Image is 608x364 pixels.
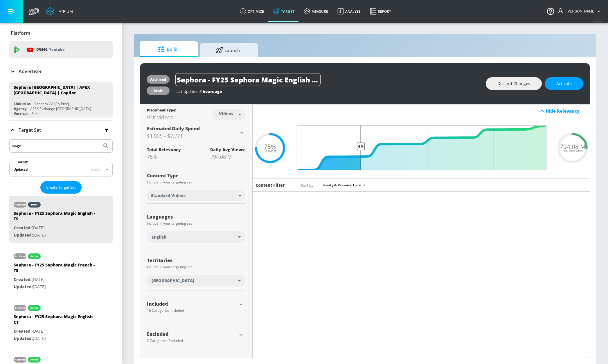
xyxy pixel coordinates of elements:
[560,143,586,149] span: 794.08 M
[147,108,176,114] div: Placement Type:
[150,77,166,82] div: archived
[30,106,91,111] div: APEX Exchange [GEOGRAPHIC_DATA]
[486,77,542,90] button: Discard Changes
[9,82,113,118] div: Sephora [GEOGRAPHIC_DATA] | APEX [GEOGRAPHIC_DATA] | CopilotLinked as:Sephora CA [Co-Pilot]Agency...
[14,335,95,342] p: [DATE]
[147,215,245,219] div: Languages
[256,182,285,188] h6: Content Filter
[210,147,245,152] div: Daily Avg Views:
[14,101,31,106] div: Linked as:
[147,339,237,343] div: 2 Categories Excluded
[14,84,103,95] div: Sephora [GEOGRAPHIC_DATA] | APEX [GEOGRAPHIC_DATA] | Copilot
[152,278,194,284] span: [GEOGRAPHIC_DATA]
[150,88,166,93] div: draft
[497,80,530,87] span: Discard Changes
[556,80,572,87] span: Activate
[542,3,559,19] button: Open Resource Center
[147,173,245,178] div: Content Type
[264,149,276,152] span: Relevance
[46,7,73,16] a: Atrium
[30,255,38,258] div: active
[14,262,95,276] div: Sephora - FY25 Sephora Magic French - TS
[264,143,276,149] span: 75%
[147,258,245,263] div: Territories
[147,309,237,312] div: 16 Categories Included
[333,1,365,22] a: Analyze
[30,358,38,361] div: active
[319,181,368,189] div: Beauty & Personal Care
[14,225,32,230] span: Created:
[147,302,237,306] div: Included
[14,283,95,291] p: [DATE]
[546,108,587,114] div: Hide Relevancy
[14,336,33,341] span: Updated:
[14,284,33,289] span: Updated:
[175,89,480,94] div: Last Updated:
[147,147,181,152] div: Total Relevancy
[299,1,333,22] a: measure
[147,125,245,140] div: Estimated Daily Spend$1,905 - $2,721
[14,210,95,224] div: Sephora - FY25 Sephora Magic English - TS
[14,277,32,282] span: Created:
[14,276,95,283] p: [DATE]
[14,314,95,328] div: Sephora - FY25 Sephora Magic English - CT
[147,125,200,132] span: Estimated Daily Spend
[14,111,28,116] div: Vertical:
[9,196,113,243] div: archiveddraftSephora - FY25 Sephora Magic English - TSCreated:[DATE]Updated:[DATE]
[15,255,26,258] div: archived
[269,1,299,22] a: Target
[49,46,64,53] p: Youtube
[9,248,113,295] div: archivedactiveSephora - FY25 Sephora Magic French - TSCreated:[DATE]Updated:[DATE]
[14,328,95,335] p: [DATE]
[235,1,269,22] a: optimize
[15,203,26,206] div: archived
[11,30,30,36] p: Platform
[19,127,41,133] p: Target Set
[12,142,100,150] input: Search by name or Id
[145,42,190,56] span: Build
[30,307,38,309] div: active
[216,111,236,116] div: Videos
[9,120,113,140] div: Target Set
[564,9,595,13] span: login as: shannan.conley@zefr.com
[9,63,113,80] div: Advertiser
[9,41,113,58] div: DV360: Youtube
[253,104,590,117] div: Hide Relevancy
[563,149,583,152] span: Avg. Daily Views
[147,153,181,160] div: 75%
[14,232,95,239] p: [DATE]
[301,183,316,188] span: Sort by
[365,1,396,22] a: Report
[9,299,113,346] div: archivedactiveSephora - FY25 Sephora Magic English - CTCreated:[DATE]Updated:[DATE]
[31,203,37,206] div: draft
[19,68,42,75] p: Advertiser
[210,153,245,160] div: 794.08 M
[14,328,32,334] span: Created:
[40,181,82,194] button: Create Target Set
[199,89,222,94] span: 4 hours ago
[13,167,28,172] div: Updated
[56,9,73,14] div: Atrium
[558,8,602,15] button: [PERSON_NAME]
[15,307,26,309] div: archived
[31,111,40,116] div: Retail
[152,234,166,240] span: English
[14,106,27,111] div: Agency:
[147,231,245,243] div: English
[293,125,550,170] input: Final Threshold
[147,332,237,336] div: Excluded
[34,101,69,106] div: Sephora CA [Co-Pilot]
[14,224,95,232] p: [DATE]
[46,184,76,191] span: Create Target Set
[9,25,113,41] div: Platform
[206,43,250,57] span: Launch
[15,358,26,361] div: archived
[17,160,29,164] label: Sort By
[14,232,33,238] span: Updated:
[151,193,186,199] span: Standard Videos
[100,140,112,152] button: Submit Search
[147,222,245,225] div: Include in your targeting set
